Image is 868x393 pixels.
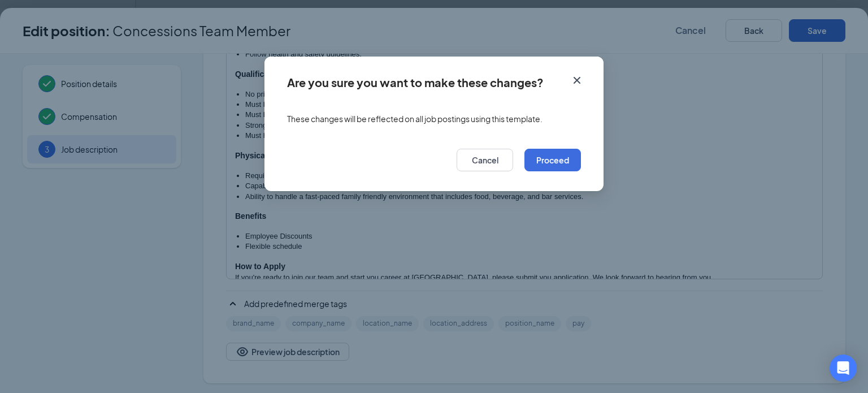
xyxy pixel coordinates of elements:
[562,57,604,93] button: Close
[287,76,544,89] div: Are you sure you want to make these changes?
[457,149,513,171] button: Cancel
[830,355,857,382] div: Open Intercom Messenger
[570,74,584,87] svg: Cross
[287,113,542,124] span: These changes will be reflected on all job postings using this template.
[524,149,581,171] button: Proceed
